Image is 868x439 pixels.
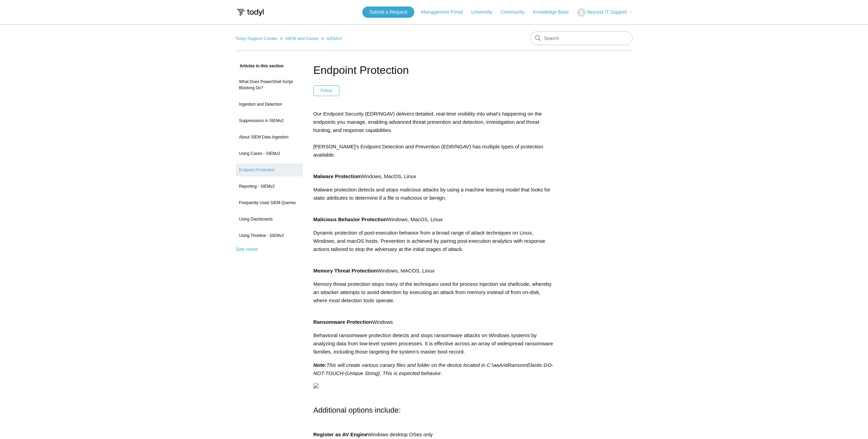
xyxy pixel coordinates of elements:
button: Follow Article [313,85,340,96]
a: Community [501,9,532,16]
strong: Memory Threat Protection [313,268,377,274]
strong: Malicious Behavior Protection [313,216,387,222]
div: Windows desktop OSes only [313,430,555,439]
p: Dynamic protection of post-execution behavior from a broad range of attack techniques on Linux, W... [313,229,555,253]
h1: Endpoint Protection [313,62,555,78]
a: SIEMv2 [326,36,342,41]
img: 28488690910867 [313,383,319,388]
a: What Does PowerShell Script Blocking Do? [236,75,303,94]
a: Submit a Request [362,6,414,18]
a: Reporting - SIEMv2 [236,180,303,193]
div: Windows, MacOS, Linux [313,172,555,181]
li: SIEMv2 [320,36,342,41]
p: Behavioral ransomware protection detects and stops ransomware attacks on Windows systems by analy... [313,331,555,356]
input: Search [530,31,633,45]
a: Management Portal [421,9,470,16]
span: Beyond IT Support [587,9,627,15]
a: Suppressions in SIEMv2 [236,114,303,127]
div: Windows, MacOS, Linux [313,215,555,224]
p: Memory threat protection stops many of the techniques used for process injection via shellcode, w... [313,280,555,305]
div: Windows [313,318,555,326]
div: Windows, MACOS, Linux [313,267,555,275]
a: See more [236,246,258,252]
a: Ingestion and Detection [236,98,303,111]
a: Todyl Support Center [236,36,277,41]
strong: Register as AV Engine [313,431,367,437]
a: About SIEM Data Ingestion [236,131,303,144]
a: SIEM and Cases [285,36,319,41]
em: This will create various canary files and folder on the device located in C:\aaAntiRansomElastic-... [313,362,553,376]
a: Using Dashboards [236,213,303,226]
a: University [471,9,499,16]
img: Todyl Support Center Help Center home page [236,6,265,19]
a: Knowledge Base [533,9,576,16]
a: Using Timeline - SIEMv2 [236,229,303,242]
p: Our Endpoint Security (EDR/NGAV) delivers detailed, real-time visibility into what's happening on... [313,110,555,159]
p: Malware protection detects and stops malicious attacks by using a machine learning model that loo... [313,186,555,202]
strong: Note: [313,362,326,368]
a: Using Cases - SIEMv2 [236,147,303,160]
li: SIEM and Cases [278,36,320,41]
button: Beyond IT Support [577,8,633,17]
strong: Ransomware Protection [313,319,372,325]
li: Todyl Support Center [236,36,279,41]
a: Endpoint Protection [236,163,303,176]
a: Frequently Used SIEM Queries [236,196,303,209]
span: Articles in this section [236,64,284,68]
strong: Malware Protection [313,173,361,179]
h2: Additional options include: [313,404,555,416]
